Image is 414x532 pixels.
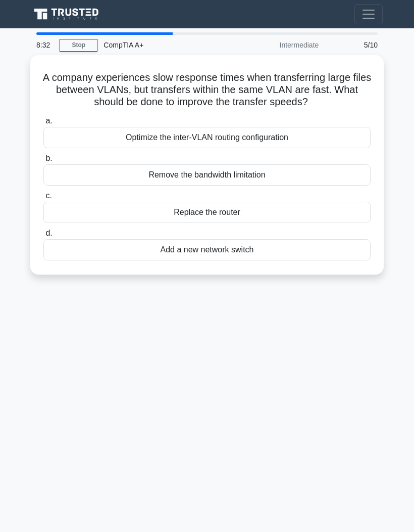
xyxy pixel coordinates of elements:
button: Toggle navigation [354,4,383,24]
span: a. [45,116,52,125]
span: c. [45,191,51,200]
span: d. [45,229,52,237]
h5: A company experiences slow response times when transferring large files between VLANs, but transf... [42,71,372,109]
div: Remove the bandwidth limitation [43,164,371,186]
div: CompTIA A+ [97,35,236,55]
div: Intermediate [236,35,325,55]
div: 8:32 [30,35,60,55]
div: Replace the router [43,202,371,223]
a: Stop [60,39,97,52]
div: Add a new network switch [43,239,371,260]
div: Optimize the inter-VLAN routing configuration [43,127,371,148]
span: b. [45,154,52,162]
div: 5/10 [325,35,384,55]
